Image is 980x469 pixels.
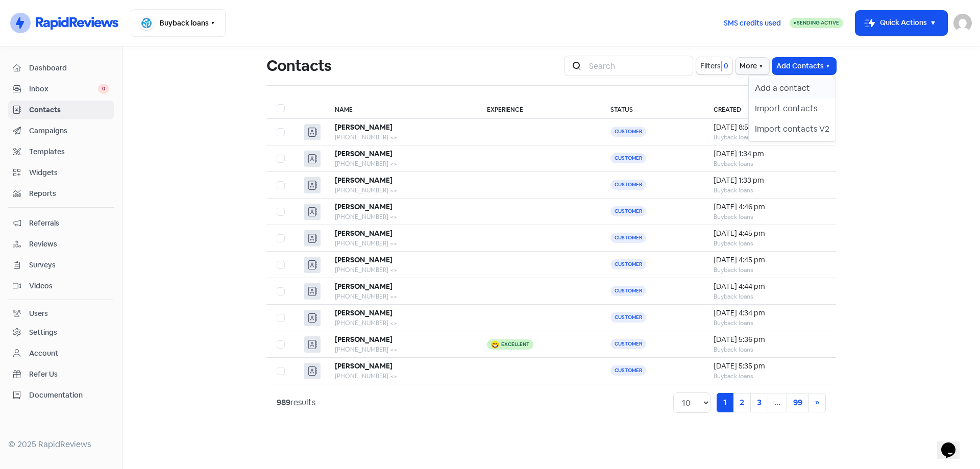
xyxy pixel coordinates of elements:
a: Refer Us [8,365,114,384]
b: [PERSON_NAME] [335,282,393,291]
span: 0 [722,61,728,71]
a: Videos [8,277,114,295]
a: Reports [8,184,114,203]
a: Users [8,304,114,323]
th: Name [325,98,477,119]
b: [PERSON_NAME] [335,335,393,344]
a: Campaigns [8,121,114,140]
span: Referrals [29,218,109,229]
div: [DATE] 1:33 pm [714,175,826,186]
th: Status [600,98,704,119]
a: Referrals [8,214,114,233]
span: Templates [29,146,109,157]
a: Reviews [8,235,114,254]
b: [PERSON_NAME] [335,308,393,317]
span: Reviews [29,239,109,250]
button: More [736,58,769,75]
div: Buyback loans [714,239,826,248]
div: [DATE] 1:34 pm [714,149,826,159]
a: Surveys [8,256,114,275]
a: Account [8,344,114,363]
div: Settings [29,327,57,338]
span: Contacts [29,105,109,115]
th: Experience [477,98,600,119]
div: [PHONE_NUMBER] <> [335,212,467,221]
span: Customer [610,286,646,296]
span: 0 [98,84,109,94]
div: [DATE] 4:45 pm [714,228,826,239]
span: Customer [610,206,646,216]
a: 1 [717,393,733,412]
button: Filters0 [696,57,732,75]
img: User [953,14,972,32]
span: Inbox [29,84,98,94]
span: Campaigns [29,126,109,136]
span: Customer [610,153,646,163]
div: Buyback loans [714,318,826,328]
b: [PERSON_NAME] [335,176,393,185]
span: Sending Active [797,19,839,26]
span: Filters [700,61,721,71]
a: 3 [750,393,768,412]
button: Buyback loans [131,9,226,37]
div: Buyback loans [714,133,826,142]
div: [DATE] 5:35 pm [714,361,826,372]
th: Created [703,98,836,119]
div: [PHONE_NUMBER] <> [335,239,467,248]
div: [PHONE_NUMBER] <> [335,292,467,301]
b: [PERSON_NAME] [335,202,393,211]
span: Surveys [29,260,109,270]
div: [DATE] 5:36 pm [714,334,826,345]
span: Reports [29,188,109,199]
div: [DATE] 4:45 pm [714,255,826,265]
div: [PHONE_NUMBER] <> [335,133,467,142]
div: © 2025 RapidReviews [8,438,114,451]
b: [PERSON_NAME] [335,255,393,264]
div: [DATE] 4:34 pm [714,308,826,318]
div: [DATE] 4:46 pm [714,202,826,212]
b: [PERSON_NAME] [335,361,393,371]
div: Buyback loans [714,265,826,275]
span: Customer [610,233,646,243]
span: » [815,397,819,408]
a: Templates [8,142,114,161]
a: ... [768,393,787,412]
a: Inbox 0 [8,80,114,98]
span: Videos [29,281,109,291]
span: Customer [610,180,646,190]
span: Documentation [29,390,109,401]
span: Refer Us [29,369,109,380]
span: Customer [610,127,646,137]
a: SMS credits used [715,17,790,28]
h1: Contacts [266,50,331,82]
b: [PERSON_NAME] [335,122,393,132]
button: Add a contact [749,78,836,98]
a: Dashboard [8,59,114,78]
a: Widgets [8,163,114,182]
span: Customer [610,259,646,269]
div: Account [29,348,58,359]
div: results [277,397,315,409]
div: Excellent [501,342,529,347]
a: Settings [8,323,114,342]
div: Buyback loans [714,292,826,301]
a: Contacts [8,101,114,119]
b: [PERSON_NAME] [335,229,393,238]
span: Customer [610,339,646,349]
div: [PHONE_NUMBER] <> [335,159,467,168]
span: Customer [610,312,646,323]
div: Users [29,308,48,319]
div: [PHONE_NUMBER] <> [335,345,467,354]
button: Import contacts V2 [749,119,836,139]
div: Buyback loans [714,186,826,195]
button: Import contacts [749,98,836,119]
b: [PERSON_NAME] [335,149,393,158]
div: [DATE] 4:44 pm [714,281,826,292]
button: Add Contacts [772,58,836,75]
div: [DATE] 8:59 am [714,122,826,133]
div: [PHONE_NUMBER] <> [335,372,467,381]
div: Buyback loans [714,345,826,354]
span: Dashboard [29,63,109,73]
span: Widgets [29,167,109,178]
a: Sending Active [790,17,843,29]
